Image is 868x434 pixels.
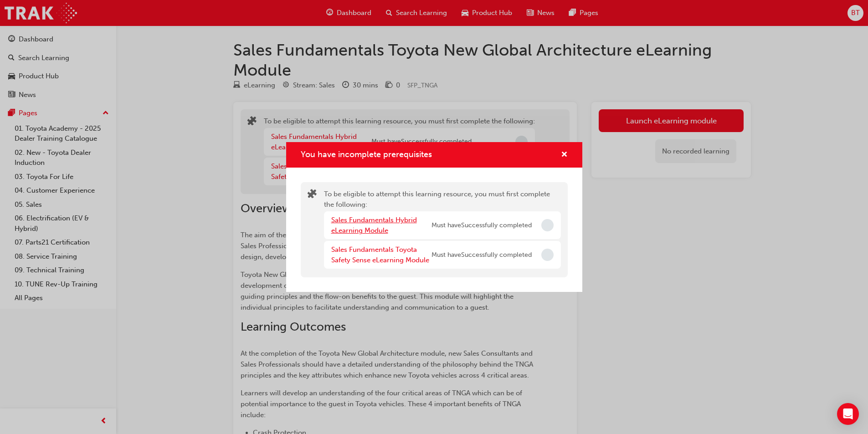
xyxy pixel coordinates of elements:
div: You have incomplete prerequisites [286,142,582,292]
span: puzzle-icon [308,190,317,200]
a: Sales Fundamentals Toyota Safety Sense eLearning Module [331,245,429,264]
span: Incomplete [541,219,554,231]
span: You have incomplete prerequisites [301,149,432,159]
div: Open Intercom Messenger [837,403,859,425]
span: Must have Successfully completed [431,250,532,260]
button: cross-icon [561,149,568,161]
span: cross-icon [561,151,568,159]
span: Incomplete [541,249,554,261]
div: To be eligible to attempt this learning resource, you must first complete the following: [324,189,561,271]
a: Sales Fundamentals Hybrid eLearning Module [331,216,417,235]
span: Must have Successfully completed [431,220,532,231]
